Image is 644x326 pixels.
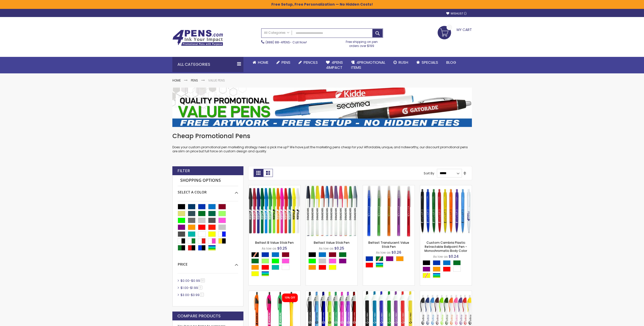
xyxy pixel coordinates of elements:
[322,57,347,73] a: 4Pens4impact
[190,286,198,290] span: $1.99
[261,258,269,264] div: Green Light
[420,185,472,189] a: Custom Cambria Plastic Retractable Ballpoint Pen - Monochromatic Body Color
[433,273,440,278] div: Assorted
[424,240,467,253] a: Custom Cambria Plastic Retractable Ballpoint Pen - Monochromatic Body Color
[272,252,279,257] div: Blue Light
[308,252,316,257] div: Black
[272,258,279,264] div: Lime Green
[306,185,357,189] a: Belfast Value Stick Pen
[308,258,316,264] div: Lime Green
[326,60,343,70] span: 4Pens 4impact
[249,57,272,68] a: Home
[386,256,393,261] div: Purple
[363,185,415,189] a: Belfast Translucent Value Stick Pen
[329,265,336,270] div: Yellow
[433,254,448,259] span: As low as
[258,60,268,65] span: Home
[179,279,207,283] a: $0.00-$0.9950
[178,258,238,267] div: Price
[376,263,383,268] div: Assorted
[422,60,438,65] span: Specials
[308,252,357,271] div: Select A Color
[266,40,307,44] span: - Call Now!
[446,12,467,15] a: Wishlist
[251,258,259,264] div: Green
[261,29,292,37] a: All Categories
[314,240,350,245] a: Belfast Value Stick Pen
[282,265,289,270] div: White
[249,185,300,237] img: Belfast B Value Stick Pen
[251,271,259,276] div: Yellow
[191,293,200,297] span: $3.99
[304,60,318,65] span: Pencils
[254,169,263,177] strong: Grid
[446,60,456,65] span: Blog
[308,265,316,270] div: Orange
[262,246,276,251] span: As low as
[306,185,357,237] img: Belfast Value Stick Pen
[368,240,409,249] a: Belfast Translucent Value Stick Pen
[399,60,408,65] span: Rush
[285,296,295,300] div: 10% OFF
[396,256,404,261] div: Orange
[366,256,373,261] div: Blue
[443,267,451,272] div: Red
[172,30,223,46] img: 4Pens Custom Pens and Promotional Products
[340,38,383,48] div: Free shipping on pen orders over $199
[423,267,430,272] div: Purple
[347,57,389,73] a: 4PROMOTIONALITEMS
[449,254,459,259] span: $0.24
[420,185,472,237] img: Custom Cambria Plastic Retractable Ballpoint Pen - Monochromatic Body Color
[177,168,190,174] strong: Filter
[261,252,269,257] div: Blue
[264,31,289,35] span: All Categories
[177,313,221,319] strong: Compare Products
[339,252,346,257] div: Green
[282,258,289,264] div: Pink
[391,250,401,255] span: $0.26
[329,258,336,264] div: Pink
[261,271,269,276] div: Assorted
[272,57,294,68] a: Pens
[424,171,434,175] label: Sort By
[208,78,225,83] strong: Value Pens
[178,175,238,186] strong: Shopping Options
[200,293,204,297] span: 1
[319,252,326,257] div: Blue Light
[249,185,300,189] a: Belfast B Value Stick Pen
[172,132,472,140] h1: Cheap Promotional Pens
[277,246,287,251] span: $0.25
[179,293,206,297] a: $3.00-$3.991
[433,267,440,272] div: Orange
[266,40,290,44] a: (888) 88-4PENS
[453,267,461,272] div: White
[306,291,357,295] a: Preston Translucent Pen
[334,246,344,251] span: $0.25
[423,260,472,279] div: Select A Color
[172,88,472,127] img: Value Pens
[180,286,188,290] span: $1.00
[363,291,415,295] a: Preston B Click Pen
[442,57,460,68] a: Blog
[420,291,472,295] a: Preston W Click Pen
[366,263,373,268] div: Red
[191,78,198,83] a: Pens
[180,293,189,297] span: $3.00
[319,265,326,270] div: Red
[376,250,391,255] span: As low as
[172,132,472,154] div: Does your custom promotional pen marketing strategy need a pick me up? We have just the marketing...
[319,258,326,264] div: Grey Light
[282,252,289,257] div: Burgundy
[453,260,461,265] div: Green
[172,57,243,72] div: All Categories
[249,291,300,295] a: Neon Slimster Pen
[339,258,346,264] div: Purple
[261,265,269,270] div: Red
[319,246,334,251] span: As low as
[199,286,202,289] span: 9
[251,265,259,270] div: Orange
[180,279,189,283] span: $0.00
[282,60,290,65] span: Pens
[255,240,294,245] a: Belfast B Value Stick Pen
[251,252,300,278] div: Select A Color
